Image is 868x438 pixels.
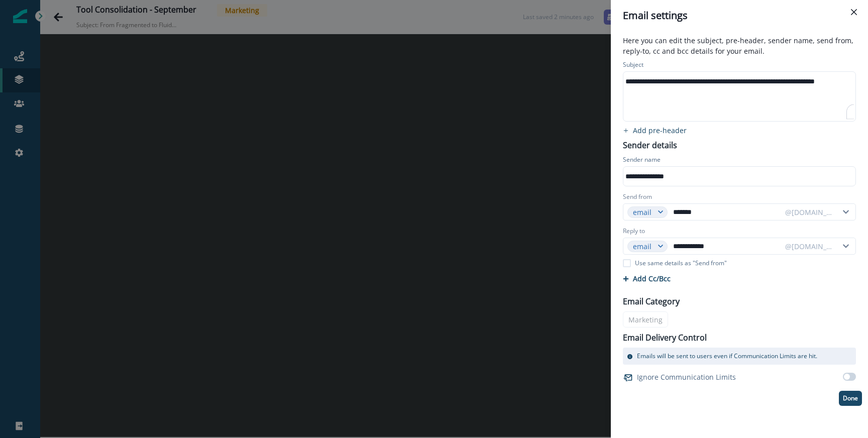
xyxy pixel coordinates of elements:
p: Add pre-header [633,126,687,135]
button: add preheader [617,126,693,135]
p: Email Delivery Control [623,332,707,344]
div: email [633,207,653,217]
p: Done [843,395,858,402]
div: email [633,241,653,252]
p: Sender name [623,155,661,166]
button: Done [839,391,862,406]
p: Email Category [623,295,680,307]
div: Email settings [623,8,856,23]
button: Add Cc/Bcc [623,274,671,283]
p: Emails will be sent to users even if Communication Limits are hit. [637,352,817,361]
button: Close [846,4,862,20]
label: Reply to [623,227,645,236]
div: @[DOMAIN_NAME] [785,241,833,252]
p: Use same details as "Send from" [635,259,727,268]
p: Subject [623,60,643,71]
label: Send from [623,192,652,201]
p: Sender details [617,137,683,151]
p: Here you can edit the subject, pre-header, sender name, send from, reply-to, cc and bcc details f... [617,35,862,58]
p: Ignore Communication Limits [637,372,736,382]
div: @[DOMAIN_NAME] [785,207,833,217]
